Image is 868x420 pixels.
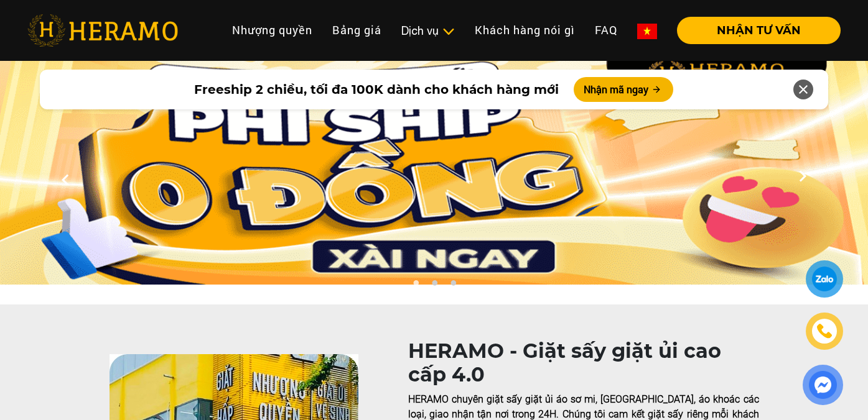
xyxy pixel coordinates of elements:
[442,25,455,38] img: subToggleIcon
[401,22,455,39] div: Dịch vụ
[322,17,391,43] a: Bảng giá
[222,17,322,43] a: Nhượng quyền
[677,17,841,44] button: NHẬN TƯ VẤN
[428,280,441,292] button: 2
[465,17,585,43] a: Khách hàng nói gì
[194,80,559,99] span: Freeship 2 chiều, tối đa 100K dành cho khách hàng mới
[574,77,673,102] button: Nhận mã ngay
[408,339,759,387] h1: HERAMO - Giặt sấy giặt ủi cao cấp 4.0
[808,314,841,348] a: phone-icon
[637,24,657,39] img: vn-flag.png
[818,324,832,338] img: phone-icon
[585,17,627,43] a: FAQ
[409,280,422,292] button: 1
[27,14,178,47] img: heramo-logo.png
[447,280,459,292] button: 3
[667,25,841,36] a: NHẬN TƯ VẤN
